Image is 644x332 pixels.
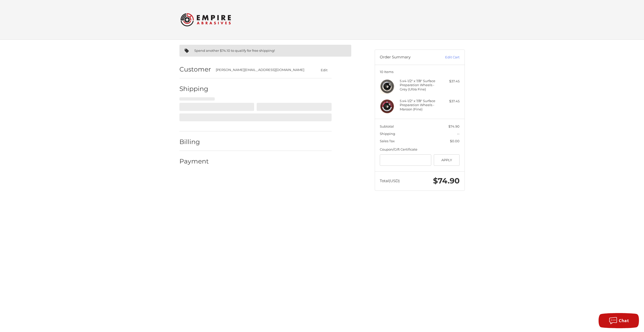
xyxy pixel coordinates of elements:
[440,99,460,104] div: $37.45
[380,70,460,74] h3: 10 Items
[434,55,460,60] a: Edit Cart
[400,79,438,91] h4: 5 x 4-1/2" x 7/8" Surface Preparation Wheels - Grey (Ultra Fine)
[380,139,395,143] span: Sales Tax
[380,132,395,136] span: Shipping
[216,67,307,73] div: [PERSON_NAME][EMAIL_ADDRESS][DOMAIN_NAME]
[440,79,460,84] div: $37.45
[194,49,275,53] span: Spend another $74.10 to qualify for free shipping!
[180,10,231,30] img: Empire Abrasives
[380,124,394,128] span: Subtotal
[400,99,438,111] h4: 5 x 4-1/2" x 7/8" Surface Preparation Wheels - Maroon (Fine)
[317,66,332,74] button: Edit
[380,178,400,183] span: Total (USD)
[179,138,209,146] h2: Billing
[380,154,431,166] input: Gift Certificate or Coupon Code
[179,157,209,165] h2: Payment
[450,139,460,143] span: $0.00
[434,154,460,166] button: Apply
[179,85,209,93] h2: Shipping
[380,55,434,60] h3: Order Summary
[448,124,460,128] span: $74.90
[599,313,639,328] button: Chat
[380,147,460,152] div: Coupon/Gift Certificate
[457,132,460,136] span: --
[179,65,211,73] h2: Customer
[619,318,629,323] span: Chat
[433,176,460,185] span: $74.90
